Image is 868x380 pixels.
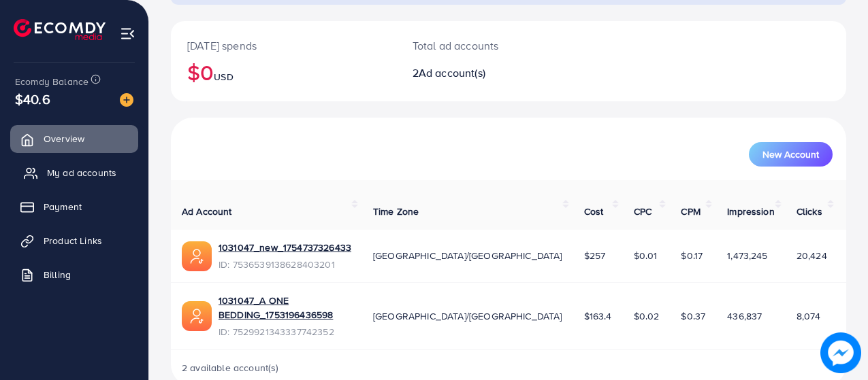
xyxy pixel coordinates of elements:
p: Total ad accounts [413,37,549,54]
a: 1031047_A ONE BEDDING_1753196436598 [219,294,351,322]
span: [GEOGRAPHIC_DATA]/[GEOGRAPHIC_DATA] [373,309,562,323]
span: Ecomdy Balance [15,75,89,88]
h2: $0 [187,59,380,85]
span: 1,473,245 [727,249,767,262]
a: Billing [10,261,138,288]
span: [GEOGRAPHIC_DATA]/[GEOGRAPHIC_DATA] [373,249,562,262]
h2: 2 [413,67,549,80]
img: logo [14,19,106,40]
span: My ad accounts [47,166,116,179]
a: Payment [10,193,138,220]
span: Impression [727,205,775,218]
a: 1031047_new_1754737326433 [219,241,351,254]
img: menu [120,26,135,41]
img: ic-ads-acc.e4c84228.svg [182,241,212,271]
span: $257 [584,249,606,262]
span: Payment [44,200,82,213]
span: Ad Account [182,205,232,218]
span: CPC [634,205,652,218]
p: [DATE] spends [187,37,380,54]
span: $40.6 [15,89,50,109]
a: My ad accounts [10,159,138,186]
span: $0.17 [681,249,703,262]
span: Billing [44,268,71,281]
a: Product Links [10,227,138,254]
span: $163.4 [584,309,612,323]
span: ID: 7529921343337742352 [219,325,351,339]
span: 8,074 [797,309,821,323]
span: Clicks [797,205,822,218]
span: 2 available account(s) [182,361,279,375]
a: Overview [10,125,138,152]
span: Cost [584,205,604,218]
span: Time Zone [373,205,419,218]
span: Ad account(s) [419,65,485,80]
img: image [120,93,133,107]
span: $0.01 [634,249,658,262]
img: image [820,332,861,373]
span: ID: 7536539138628403201 [219,258,351,271]
span: 20,424 [797,249,827,262]
button: New Account [749,142,833,167]
span: CPM [681,205,700,218]
span: $0.02 [634,309,660,323]
span: Overview [44,132,84,145]
span: 436,837 [727,309,762,323]
img: ic-ads-acc.e4c84228.svg [182,301,212,331]
span: USD [214,70,233,84]
span: $0.37 [681,309,705,323]
span: New Account [762,150,819,159]
span: Product Links [44,234,102,247]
